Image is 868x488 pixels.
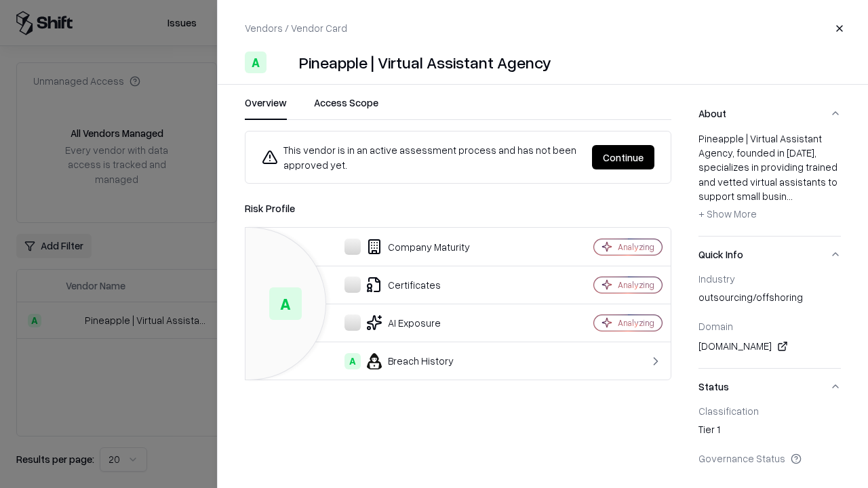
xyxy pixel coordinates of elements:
div: Quick Info [698,272,841,368]
span: + Show More [698,207,757,220]
div: This vendor is in an active assessment process and has not been approved yet. [262,142,581,172]
button: Status [698,369,841,405]
button: + Show More [698,203,757,225]
div: Pineapple | Virtual Assistant Agency, founded in [DATE], specializes in providing trained and vet... [698,131,841,225]
div: Pineapple | Virtual Assistant Agency [299,52,551,73]
button: About [698,96,841,131]
p: Vendors / Vendor Card [245,21,347,35]
img: Pineapple | Virtual Assistant Agency [272,52,294,73]
div: Breach History [256,353,547,369]
div: [DOMAIN_NAME] [698,338,841,354]
button: Quick Info [698,237,841,272]
div: About [698,131,841,236]
button: Overview [245,96,287,120]
div: A [344,353,361,369]
div: Domain [698,320,841,332]
div: A [269,287,302,320]
div: Analyzing [618,279,654,291]
div: Tier 1 [698,422,841,441]
button: Access Scope [314,96,378,120]
div: outsourcing/offshoring [698,290,841,309]
div: Analyzing [618,317,654,329]
div: A [245,52,267,73]
div: AI Exposure [256,314,547,331]
div: Classification [698,405,841,417]
div: Company Maturity [256,239,547,255]
div: Industry [698,272,841,285]
span: ... [787,190,793,202]
div: Certificates [256,277,547,293]
button: Continue [592,145,654,169]
div: Risk Profile [245,200,671,216]
div: Analyzing [618,241,654,253]
div: Governance Status [698,452,841,464]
